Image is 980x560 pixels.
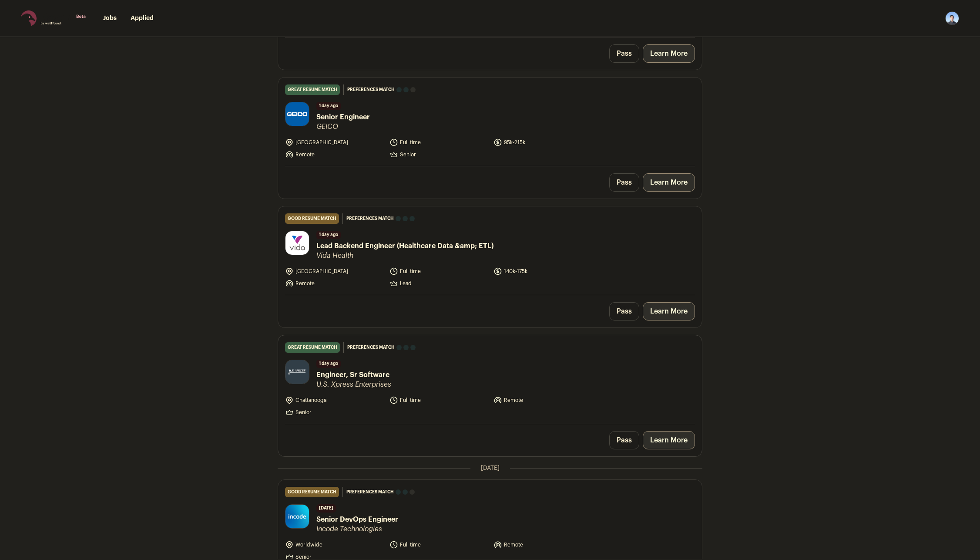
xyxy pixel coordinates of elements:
[609,431,639,449] button: Pass
[285,102,309,126] img: 58da5fe15ec08c86abc5c8fb1424a25c13b7d5ca55c837a70c380ea5d586a04d.jpg
[945,11,959,25] button: Open dropdown
[389,540,489,549] li: Full time
[285,487,339,497] div: good resume match
[643,431,695,449] a: Learn More
[285,84,340,95] div: great resume match
[316,112,370,122] span: Senior Engineer
[347,85,395,94] span: Preferences match
[316,360,341,368] span: 1 day ago
[389,138,489,147] li: Full time
[493,267,593,276] li: 140k-175k
[346,488,394,496] span: Preferences match
[316,251,493,260] span: Vida Health
[285,360,309,384] img: 48146fce6d8a8e0c647a3244b577a4d36a21f4c1f571a28616488921b61e7d98.jpg
[493,396,593,405] li: Remote
[493,138,593,147] li: 95k-215k
[389,150,489,159] li: Senior
[285,505,309,528] img: 06a0e23fb8d848626cb27f75794c28d8accd5096426e6ece212db03957f5f1b2.jpg
[285,279,384,288] li: Remote
[285,396,384,405] li: Chattanooga
[346,214,394,223] span: Preferences match
[316,525,398,533] span: Incode Technologies
[347,343,395,352] span: Preferences match
[389,396,489,405] li: Full time
[285,231,309,255] img: 767d4a88e57ec378c226c097903cb5af952a3a0e1c1b10fd17aa775169e00ecd.jpg
[316,380,391,389] span: U.S. Xpress Enterprises
[285,138,384,147] li: [GEOGRAPHIC_DATA]
[131,15,154,21] a: Applied
[285,408,384,417] li: Senior
[609,302,639,320] button: Pass
[643,302,695,320] a: Learn More
[643,44,695,63] a: Learn More
[493,540,593,549] li: Remote
[316,231,341,239] span: 1 day ago
[285,342,340,353] div: great resume match
[643,173,695,192] a: Learn More
[103,15,117,21] a: Jobs
[481,464,500,472] span: [DATE]
[945,11,959,25] img: 10600165-medium_jpg
[278,78,702,166] a: great resume match Preferences match 1 day ago Senior Engineer GEICO [GEOGRAPHIC_DATA] Full time ...
[389,267,489,276] li: Full time
[316,102,341,110] span: 1 day ago
[285,150,384,159] li: Remote
[278,206,702,295] a: good resume match Preferences match 1 day ago Lead Backend Engineer (Healthcare Data &amp; ETL) V...
[389,279,489,288] li: Lead
[278,335,702,424] a: great resume match Preferences match 1 day ago Engineer, Sr Software U.S. Xpress Enterprises Chat...
[316,514,398,525] span: Senior DevOps Engineer
[316,241,493,251] span: Lead Backend Engineer (Healthcare Data &amp; ETL)
[609,44,639,63] button: Pass
[609,173,639,192] button: Pass
[285,213,339,224] div: good resume match
[285,540,384,549] li: Worldwide
[285,267,384,276] li: [GEOGRAPHIC_DATA]
[316,122,370,131] span: GEICO
[316,370,391,380] span: Engineer, Sr Software
[316,504,336,513] span: [DATE]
